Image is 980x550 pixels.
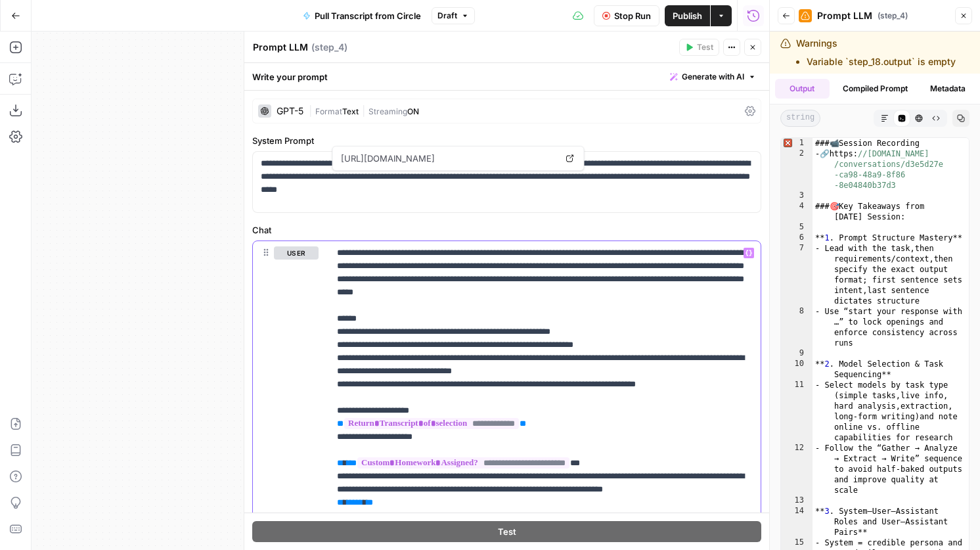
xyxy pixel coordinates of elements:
label: Chat [252,223,761,237]
span: Prompt LLM [817,9,872,22]
span: [URL][DOMAIN_NAME] [338,147,559,170]
span: Streaming [368,106,407,116]
button: Stop Run [594,5,659,26]
div: 8 [781,306,813,348]
button: Output [775,79,830,99]
span: | [359,104,368,117]
div: 1 [781,138,813,149]
span: Pull Transcript from Circle [315,9,421,22]
div: 5 [781,222,813,233]
span: Error, read annotations row 1 [781,138,793,149]
div: 13 [781,495,813,506]
div: 3 [781,191,813,201]
span: ( step_4 ) [311,41,347,54]
div: 12 [781,443,813,495]
div: Write your prompt [244,63,769,90]
div: 10 [781,359,813,380]
div: 2 [781,149,813,191]
span: Format [315,106,342,116]
div: 11 [781,380,813,443]
button: Compiled Prompt [835,79,916,99]
div: 9 [781,348,813,359]
div: 14 [781,506,813,538]
div: 7 [781,243,813,306]
button: Pull Transcript from Circle [295,5,429,26]
textarea: Prompt LLM [253,41,308,54]
span: string [780,110,820,127]
div: Warnings [796,37,956,68]
div: 4 [781,201,813,222]
button: Test [252,521,761,542]
button: user [274,246,319,260]
label: System Prompt [252,134,761,147]
span: Test [697,41,713,53]
span: | [309,104,315,117]
span: ON [407,106,419,116]
span: ( step_4 ) [878,10,908,22]
button: Publish [665,5,710,26]
button: Draft [432,7,475,24]
span: Draft [437,10,457,22]
span: Stop Run [614,9,651,22]
button: Test [679,39,719,56]
span: Test [498,525,516,538]
button: Generate with AI [665,68,761,85]
li: Variable `step_18.output` is empty [807,55,956,68]
span: Generate with AI [682,71,744,83]
div: 6 [781,233,813,243]
div: GPT-5 [277,106,303,116]
span: Text [342,106,359,116]
button: Metadata [921,79,975,99]
span: Publish [673,9,702,22]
